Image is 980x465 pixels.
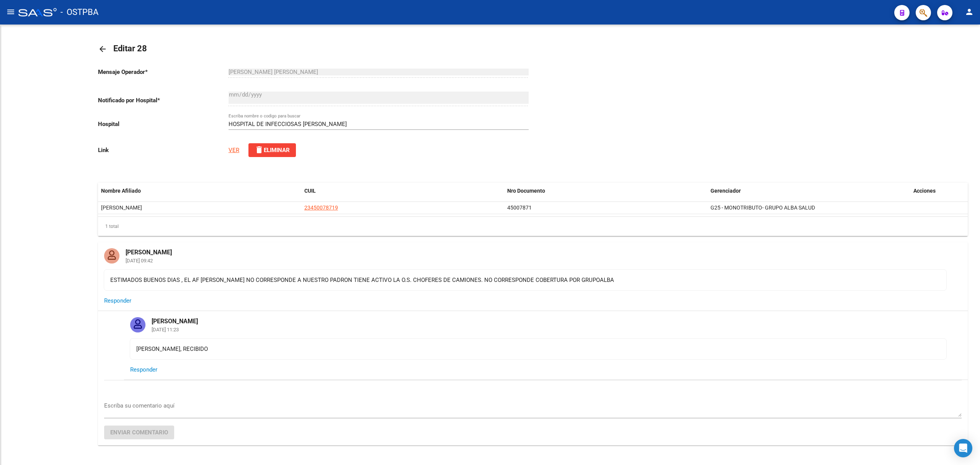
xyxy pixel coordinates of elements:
[507,205,532,211] span: 45007871
[110,429,168,436] span: Enviar comentario
[98,183,301,199] datatable-header-cell: Nombre Afiliado
[301,183,505,199] datatable-header-cell: CUIL
[965,7,974,16] mat-icon: person
[145,327,204,332] mat-card-subtitle: [DATE] 11:23
[6,7,15,16] mat-icon: menu
[119,258,178,263] mat-card-subtitle: [DATE] 09:42
[60,4,98,21] span: - OSTPBA
[130,366,157,373] span: Responder
[248,143,296,157] button: Eliminar
[504,183,707,199] datatable-header-cell: Nro Documento
[104,297,131,304] span: Responder
[98,44,107,54] mat-icon: arrow_back
[145,311,204,326] mat-card-title: [PERSON_NAME]
[98,96,229,105] p: Notificado por Hospital
[954,439,972,457] div: Open Intercom Messenger
[98,68,229,76] p: Mensaje Operador
[130,363,157,377] button: Responder
[255,145,264,154] mat-icon: delete
[910,183,968,199] datatable-header-cell: Acciones
[119,242,178,257] mat-card-title: [PERSON_NAME]
[304,205,338,211] span: 23450078719
[101,205,142,211] span: AYALA MATEO NICOLAS
[104,426,174,439] button: Enviar comentario
[913,188,936,194] span: Acciones
[101,188,141,194] span: Nombre Afiliado
[98,146,229,154] p: Link
[707,183,911,199] datatable-header-cell: Gerenciador
[104,294,131,308] button: Responder
[710,205,815,211] span: G25 - MONOTRIBUTO- GRUPO ALBA SALUD
[136,345,940,353] div: [PERSON_NAME], RECIBIDO
[229,147,239,154] a: VER
[710,188,741,194] span: Gerenciador
[110,276,940,284] div: ESTIMADOS BUENOS DIAS , EL AF [PERSON_NAME] NO CORRESPONDE A NUESTRO PADRON TIENE ACTIVO LA O.S. ...
[304,188,316,194] span: CUIL
[98,217,968,236] div: 1 total
[98,120,229,128] p: Hospital
[113,44,147,53] span: Editar 28
[507,188,545,194] span: Nro Documento
[255,147,290,154] span: Eliminar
